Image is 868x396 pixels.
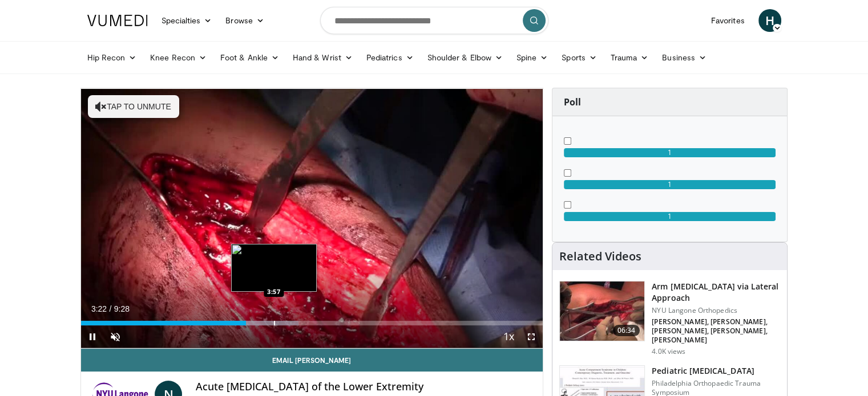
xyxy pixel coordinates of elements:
[559,281,780,356] a: 06:34 Arm [MEDICAL_DATA] via Lateral Approach NYU Langone Orthopedics [PERSON_NAME], [PERSON_NAME...
[704,9,752,32] a: Favorites
[80,46,144,69] a: Hip Recon
[286,46,360,69] a: Hand & Wrist
[155,9,219,32] a: Specialties
[196,381,534,393] h4: Acute [MEDICAL_DATA] of the Lower Extremity
[758,9,781,32] a: H
[421,46,510,69] a: Shoulder & Elbow
[320,7,548,34] input: Search topics, interventions
[652,306,780,315] p: NYU Langone Orthopedics
[520,325,543,348] button: Fullscreen
[231,244,317,292] img: image.jpeg
[652,347,685,356] p: 4.0K views
[81,325,104,348] button: Pause
[652,317,780,345] p: [PERSON_NAME], [PERSON_NAME], [PERSON_NAME], [PERSON_NAME], [PERSON_NAME]
[360,46,421,69] a: Pediatrics
[114,304,130,313] span: 9:28
[219,9,271,32] a: Browse
[652,365,780,377] h3: Pediatric [MEDICAL_DATA]
[613,325,640,336] span: 06:34
[88,95,179,118] button: Tap to unmute
[497,325,520,348] button: Playback Rate
[81,88,543,349] video-js: Video Player
[652,281,780,304] h3: Arm [MEDICAL_DATA] via Lateral Approach
[564,148,776,157] div: 1
[655,46,713,69] a: Business
[560,281,644,341] img: 26c2fb22-2179-4823-b46b-995474f153c9.150x105_q85_crop-smart_upscale.jpg
[564,180,776,189] div: 1
[559,250,641,263] h4: Related Videos
[604,46,656,69] a: Trauma
[87,15,148,26] img: VuMedi Logo
[81,321,543,325] div: Progress Bar
[564,212,776,221] div: 1
[213,46,286,69] a: Foot & Ankle
[110,304,112,313] span: /
[104,325,127,348] button: Unmute
[143,46,213,69] a: Knee Recon
[510,46,555,69] a: Spine
[564,96,581,108] strong: Poll
[91,304,107,313] span: 3:22
[81,349,543,371] a: Email [PERSON_NAME]
[555,46,604,69] a: Sports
